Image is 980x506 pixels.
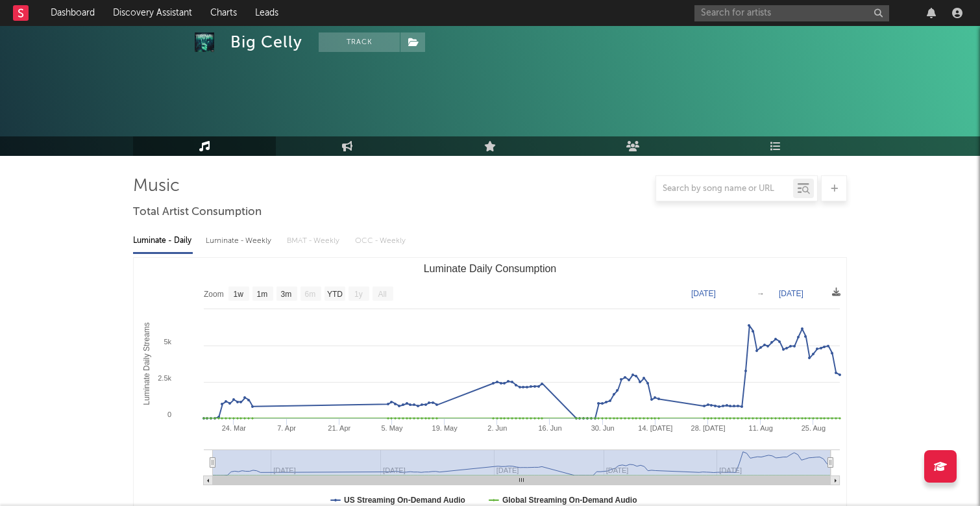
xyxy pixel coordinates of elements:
[281,290,292,299] text: 3m
[230,32,302,52] div: Big Celly
[656,184,793,194] input: Search by song name or URL
[691,424,726,432] text: 28. [DATE]
[502,496,637,505] text: Global Streaming On-Demand Audio
[591,424,615,432] text: 30. Jun
[638,424,672,432] text: 14. [DATE]
[167,411,171,418] text: 0
[538,424,561,432] text: 16. Jun
[133,205,262,220] span: Total Artist Consumption
[802,424,826,432] text: 25. Aug
[757,289,765,298] text: →
[328,424,350,432] text: 21. Apr
[424,263,557,274] text: Luminate Daily Consumption
[133,230,193,252] div: Luminate - Daily
[234,290,244,299] text: 1w
[164,338,171,346] text: 5k
[344,496,465,505] text: US Streaming On-Demand Audio
[204,290,224,299] text: Zoom
[319,32,400,52] button: Track
[354,290,363,299] text: 1y
[142,322,151,405] text: Luminate Daily Streams
[206,230,274,252] div: Luminate - Weekly
[222,424,247,432] text: 24. Mar
[257,290,268,299] text: 1m
[749,424,773,432] text: 11. Aug
[691,289,716,298] text: [DATE]
[779,289,803,298] text: [DATE]
[432,424,458,432] text: 19. May
[381,424,403,432] text: 5. May
[487,424,507,432] text: 2. Jun
[277,424,296,432] text: 7. Apr
[305,290,316,299] text: 6m
[694,5,889,21] input: Search for artists
[378,290,386,299] text: All
[158,374,171,382] text: 2.5k
[327,290,343,299] text: YTD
